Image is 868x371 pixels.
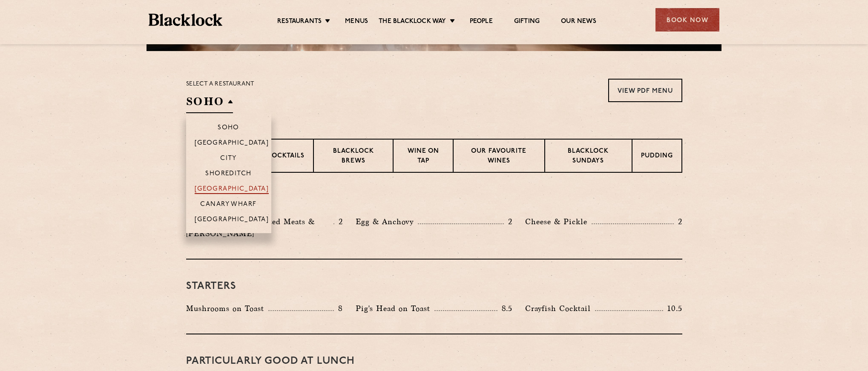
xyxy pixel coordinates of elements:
p: Our favourite wines [462,147,536,167]
div: Book Now [655,8,719,31]
p: Mushrooms on Toast [186,303,268,314]
p: 10.5 [663,303,682,314]
h3: Pre Chop Bites [186,194,682,205]
p: Shoreditch [205,170,252,179]
p: Pudding [641,151,673,162]
p: Blacklock Sundays [554,147,623,167]
p: 2 [334,216,343,227]
p: [GEOGRAPHIC_DATA] [195,185,269,194]
p: Crayfish Cocktail [525,303,595,314]
p: Soho [218,124,239,133]
a: Restaurants [277,17,322,27]
p: 2 [674,216,682,227]
p: 8.5 [497,303,513,314]
a: Gifting [514,17,540,27]
a: Menus [345,17,368,27]
img: BL_Textured_Logo-footer-cropped.svg [149,14,222,26]
p: Cheese & Pickle [525,216,592,228]
a: Our News [561,17,596,27]
p: [GEOGRAPHIC_DATA] [195,140,269,148]
h3: PARTICULARLY GOOD AT LUNCH [186,356,682,367]
h3: Starters [186,281,682,292]
p: Canary Wharf [200,201,256,209]
p: Egg & Anchovy [356,216,418,228]
p: Wine on Tap [402,147,444,167]
h2: SOHO [186,94,233,113]
a: The Blacklock Way [379,17,446,27]
a: View PDF Menu [608,79,682,102]
p: Blacklock Brews [322,147,385,167]
a: People [470,17,493,27]
p: City [220,155,237,163]
p: Pig's Head on Toast [356,303,434,314]
p: 2 [504,216,512,227]
p: Select a restaurant [186,79,255,90]
p: 8 [334,303,343,314]
p: Cocktails [267,151,305,162]
p: [GEOGRAPHIC_DATA] [195,216,269,225]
